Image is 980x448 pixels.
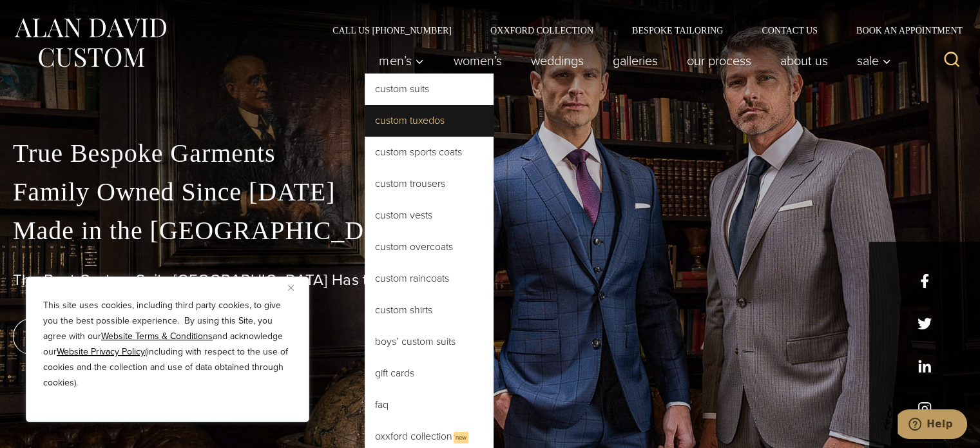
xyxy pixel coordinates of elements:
iframe: Opens a widget where you can chat to one of our agents [898,409,967,442]
nav: Primary Navigation [365,48,898,73]
button: Sale sub menu toggle [842,48,898,73]
span: New [454,432,468,443]
a: Boys’ Custom Suits [365,326,494,357]
a: Custom Tuxedos [365,105,494,136]
img: Close [288,285,294,291]
p: This site uses cookies, including third party cookies, to give you the best possible experience. ... [43,298,292,391]
a: FAQ [365,389,494,420]
a: Gift Cards [365,358,494,389]
a: book an appointment [13,318,193,355]
a: Our Process [672,48,765,73]
a: Custom Shirts [365,295,494,326]
a: Book an Appointment [837,26,967,35]
a: Custom Overcoats [365,231,494,262]
img: Alan David Custom [13,14,168,72]
a: Custom Raincoats [365,263,494,294]
a: About Us [765,48,842,73]
button: Men’s sub menu toggle [365,48,439,73]
a: Galleries [598,48,672,73]
h1: The Best Custom Suits [GEOGRAPHIC_DATA] Has to Offer [13,271,967,289]
a: weddings [516,48,598,73]
button: View Search Form [936,45,967,76]
a: Website Privacy Policy [57,345,145,358]
a: Contact Us [742,26,837,35]
p: True Bespoke Garments Family Owned Since [DATE] Made in the [GEOGRAPHIC_DATA] [13,134,967,250]
button: Close [288,280,303,295]
a: Custom Trousers [365,168,494,199]
a: Oxxford Collection [471,26,613,35]
a: Call Us [PHONE_NUMBER] [313,26,471,35]
a: Custom Vests [365,200,494,231]
a: Bespoke Tailoring [613,26,742,35]
a: Custom Sports Coats [365,137,494,168]
a: Women’s [439,48,516,73]
a: Website Terms & Conditions [101,329,213,343]
nav: Secondary Navigation [313,26,967,35]
a: Custom Suits [365,73,494,104]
